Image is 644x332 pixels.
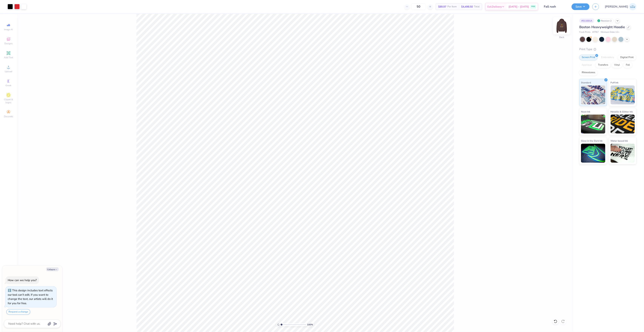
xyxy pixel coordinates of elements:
span: FREE [531,5,535,8]
span: [DATE] - [DATE] [509,5,529,9]
span: Total [474,5,480,9]
div: Applique [579,62,594,68]
span: Image AI [4,28,13,31]
div: Print Type [579,47,636,51]
img: Josephine Amber Orros [629,3,636,10]
span: Boston Heavyweight Hoodie [579,25,625,29]
div: Screen Print [579,55,598,60]
span: Clipart & logos [2,98,15,104]
div: # 511001A [579,18,594,23]
img: Glow in the Dark Ink [581,144,605,163]
div: Foil [623,62,632,68]
span: $4,498.50 [461,5,473,9]
div: This design includes text effects our tool can't edit. If you want to change the text, our artist... [8,289,53,305]
img: Puff Ink [611,85,635,104]
span: 100 % [307,323,313,326]
span: Water based Ink [611,139,628,143]
button: Save [572,3,589,10]
span: Metallic & Glitter Ink [611,110,633,114]
span: Glow in the Dark Ink [581,139,602,143]
span: Minimum Order: 12 + [601,31,619,34]
input: Untitled Design [541,3,569,10]
span: [PERSON_NAME] [605,5,628,9]
span: Designs [4,42,13,45]
div: How can we help you? [8,278,37,282]
img: Back [554,18,569,33]
div: Digital Print [618,55,636,60]
a: [PERSON_NAME] [605,3,636,10]
span: Standard [581,81,591,85]
div: Back [559,36,564,39]
span: Decorate [4,115,13,118]
input: – – [411,3,426,10]
span: Fresh Prints [579,31,590,34]
span: Est. Delivery [487,5,502,9]
span: Per Item [447,5,457,9]
span: Greek [6,84,12,87]
img: Metallic & Glitter Ink [611,115,635,133]
button: Collapse [46,267,59,271]
span: Upload [5,70,12,73]
span: Puff Ink [611,81,619,85]
div: Revision 2 [596,18,614,23]
span: Neon Ink [581,110,590,114]
div: Vinyl [612,62,622,68]
img: Neon Ink [581,115,605,133]
span: # FP87 [592,31,599,34]
img: Standard [581,85,605,104]
span: Add Text [4,56,13,59]
div: Embroidery [599,55,617,60]
span: $89.97 [438,5,446,9]
div: Transfers [596,62,611,68]
div: Rhinestones [579,70,598,75]
button: Request a change [6,309,30,315]
img: Water based Ink [611,144,635,163]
